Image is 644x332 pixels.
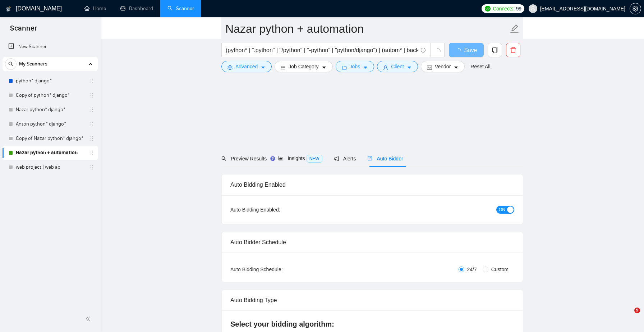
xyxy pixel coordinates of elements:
a: New Scanner [8,40,92,54]
span: copy [488,47,502,53]
a: Reset All [470,63,490,71]
li: My Scanners [3,57,98,174]
a: Nazar python + automation [16,146,84,160]
div: Auto Bidding Enabled: [230,206,325,214]
span: holder [88,136,94,141]
a: python* django* [16,74,84,88]
span: holder [88,107,94,113]
span: holder [88,150,94,156]
span: NEW [307,155,322,163]
button: delete [506,43,520,57]
span: search [221,156,226,161]
span: loading [455,48,464,54]
span: Client [391,63,404,71]
span: 9 [634,308,640,313]
span: caret-down [454,65,459,70]
span: search [5,62,16,67]
span: info-circle [421,48,425,53]
span: Preview Results [221,156,267,162]
span: caret-down [322,65,327,70]
button: folderJobscaret-down [336,61,374,72]
button: barsJob Categorycaret-down [275,61,332,72]
span: notification [334,156,339,161]
span: double-left [86,315,93,322]
span: ON [499,206,505,214]
div: Auto Bidding Enabled [230,174,514,195]
span: Alerts [334,156,356,162]
button: copy [488,43,502,57]
span: setting [227,65,233,70]
button: settingAdvancedcaret-down [221,61,272,72]
span: holder [88,164,94,170]
div: Tooltip anchor [270,155,276,162]
span: Job Category [289,63,318,71]
span: delete [506,47,520,53]
span: loading [434,48,441,55]
button: userClientcaret-down [377,61,418,72]
span: caret-down [261,65,266,70]
a: Copy of python* django* [16,88,84,103]
span: 24/7 [464,265,480,273]
span: holder [88,92,94,98]
span: user [383,65,388,70]
span: holder [88,121,94,127]
span: area-chart [278,156,283,161]
h4: Select your bidding algorithm: [230,319,514,329]
button: Save [449,43,484,57]
span: Advanced [235,63,258,71]
a: web project | web ap [16,160,84,174]
a: Nazar python* django* [16,103,84,117]
div: Auto Bidding Schedule: [230,265,325,273]
div: Auto Bidder Schedule [230,232,514,253]
span: holder [88,78,94,84]
span: Custom [488,265,511,273]
a: Anton python* django* [16,117,84,131]
button: idcardVendorcaret-down [421,61,465,72]
span: caret-down [407,65,412,70]
span: Insights [278,155,322,161]
span: Save [464,46,477,55]
iframe: Intercom live chat [620,308,637,325]
span: idcard [427,65,432,70]
a: Copy of Nazar python* django* [16,131,84,146]
span: folder [342,65,347,70]
span: Vendor [435,63,451,71]
div: Auto Bidding Type [230,290,514,310]
button: search [5,58,17,70]
span: Jobs [350,63,360,71]
span: bars [281,65,286,70]
input: Search Freelance Jobs... [226,46,418,55]
span: My Scanners [19,57,47,71]
span: caret-down [363,65,368,70]
li: New Scanner [3,40,98,54]
span: Auto Bidder [367,156,403,162]
span: robot [367,156,372,161]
